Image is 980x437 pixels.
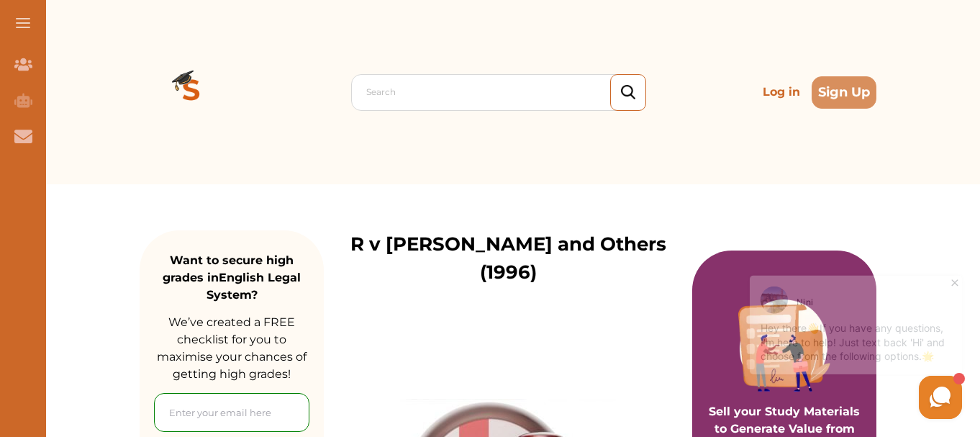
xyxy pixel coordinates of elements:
[812,76,876,109] button: Sign Up
[154,393,309,432] input: Enter your email here
[163,253,301,302] strong: Want to secure high grades in English Legal System ?
[757,78,806,107] p: Log in
[635,266,966,423] iframe: HelpCrunch
[157,315,307,381] span: We’ve created a FREE checklist for you to maximise your chances of getting high grades!
[621,85,635,100] img: search_icon
[140,40,243,144] img: Logo
[324,230,692,287] p: R v [PERSON_NAME] and Others (1996)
